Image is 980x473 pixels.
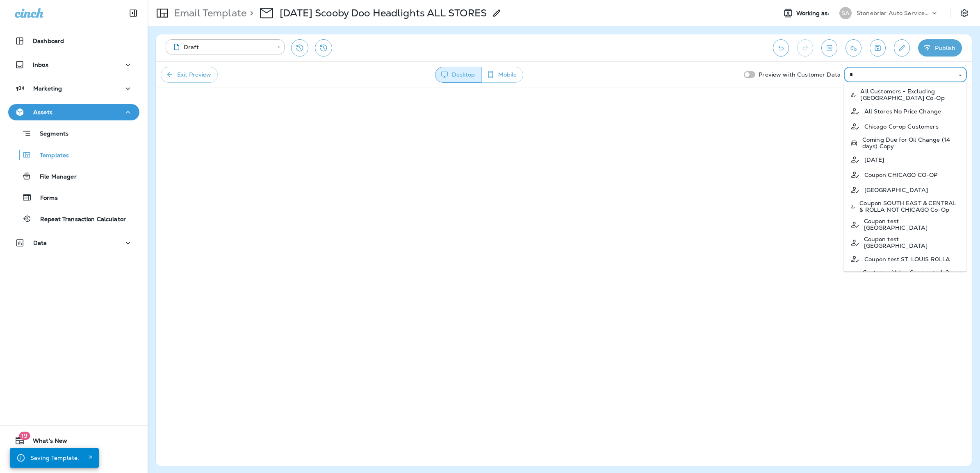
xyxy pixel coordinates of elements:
span: 19 [19,432,30,440]
p: Stonebriar Auto Services Group [857,10,930,16]
p: Coupon test ST. LOUIS R0LLA [864,256,950,263]
p: Repeat Transaction Calculator [32,216,126,224]
button: Exit Preview [161,67,218,83]
button: Assets [8,104,139,120]
button: View Changelog [315,39,332,57]
p: > [246,7,253,19]
button: Dashboard [8,33,139,49]
p: Data [33,240,47,246]
button: Templates [8,146,139,163]
p: All Customers - Excluding [GEOGRAPHIC_DATA] Co-Op [860,88,960,101]
p: Coupon test [GEOGRAPHIC_DATA] [864,218,960,231]
button: Send test email [846,39,861,57]
p: Coming Due for Oil Change (14 days) Copy [862,136,960,149]
div: Saving Template. [30,450,79,465]
button: File Manager [8,167,139,185]
p: Preview with Customer Data [755,68,844,81]
button: Data [8,235,139,251]
p: Marketing [33,85,62,92]
span: What's New [25,437,67,447]
p: Coupon test [GEOGRAPHIC_DATA] [864,236,960,249]
p: File Manager [32,173,77,181]
button: Publish [918,39,962,57]
p: Segments [32,130,68,138]
p: Email Template [171,7,246,19]
button: 19What's New [8,432,139,449]
p: Chicago Co-op Customers [864,123,939,130]
div: 09/25/25 Scooby Doo Headlights ALL STORES [280,7,487,19]
button: Mobile [481,67,523,83]
p: Coupon SOUTH EAST & CENTRAL & ROLLA NOT CHICAGO Co-Op [859,200,960,213]
p: Coupon CHICAGO CO-OP [864,172,938,178]
p: Assets [33,109,52,115]
div: SA [839,7,852,19]
button: Save [870,39,886,57]
button: Collapse Sidebar [122,5,145,21]
button: Close [957,72,964,79]
button: Repeat Transaction Calculator [8,210,139,227]
p: Inbox [33,61,48,68]
p: Forms [32,195,58,202]
button: Desktop [435,67,482,83]
p: [GEOGRAPHIC_DATA] [864,187,928,193]
button: Forms [8,189,139,206]
button: Settings [957,6,972,20]
button: Marketing [8,80,139,97]
button: Undo [773,39,789,57]
button: Support [8,452,139,468]
p: Customer Value Segments 1-2 - Top 40% [863,269,960,282]
p: [DATE] [864,156,884,163]
button: Close [86,452,96,462]
button: Toggle preview [821,39,837,57]
button: Restore from previous version [291,39,308,57]
p: Dashboard [33,38,64,44]
span: Working as: [796,10,831,17]
button: Inbox [8,57,139,73]
p: [DATE] Scooby Doo Headlights ALL STORES [280,7,487,19]
div: Draft [171,43,271,51]
button: Segments [8,124,139,142]
p: All Stores No Price Change [864,108,941,115]
button: Edit details [894,39,910,57]
p: Templates [32,152,69,160]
